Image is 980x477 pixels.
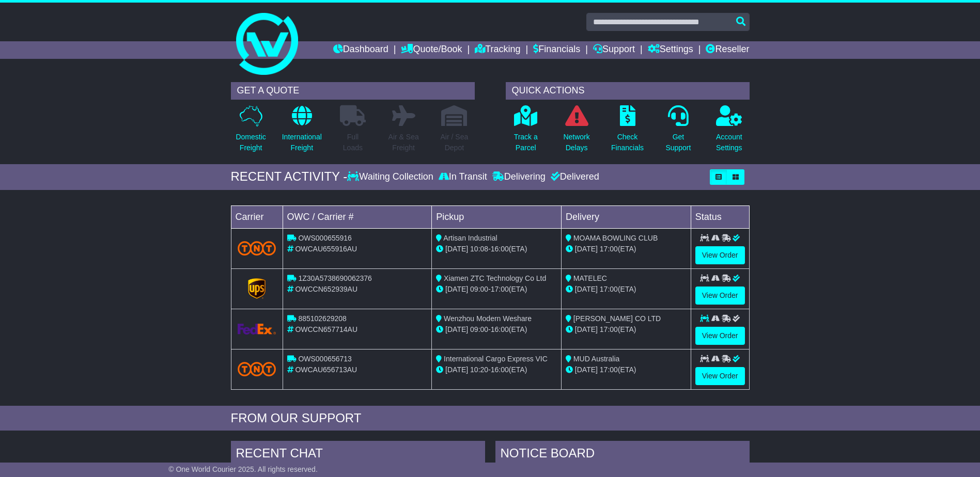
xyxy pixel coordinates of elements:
[340,132,366,153] p: Full Loads
[436,244,557,255] div: - (ETA)
[168,465,318,473] span: © One World Courier 2025. All rights reserved.
[441,132,469,153] p: Air / Sea Depot
[573,355,619,363] span: MUD Australia
[506,82,750,100] div: QUICK ACTIONS
[495,441,750,469] div: NOTICE BOARD
[470,245,488,253] span: 10:08
[238,324,276,335] img: GetCarrierServiceLogo
[575,365,598,374] span: [DATE]
[388,132,419,153] p: Air & Sea Freight
[283,205,432,228] td: OWC / Carrier #
[436,171,490,183] div: In Transit
[611,132,644,153] p: Check Financials
[444,314,532,323] span: Wenzhou Modern Weshare
[432,205,562,228] td: Pickup
[514,105,538,159] a: Track aParcel
[298,274,371,282] span: 1Z30A5738690062376
[444,274,546,282] span: Xiamen ZTC Technology Co Ltd
[566,244,687,255] div: (ETA)
[295,245,357,253] span: OWCAU655916AU
[695,246,745,264] a: View Order
[593,41,635,59] a: Support
[566,284,687,295] div: (ETA)
[295,325,357,333] span: OWCCN657714AU
[665,105,691,159] a: GetSupport
[295,285,357,293] span: OWCCN652939AU
[298,314,346,323] span: 885102629208
[436,284,557,295] div: - (ETA)
[600,285,618,293] span: 17:00
[566,324,687,335] div: (ETA)
[715,105,743,159] a: AccountSettings
[491,245,509,253] span: 16:00
[566,364,687,375] div: (ETA)
[231,441,485,469] div: RECENT CHAT
[436,364,557,375] div: - (ETA)
[238,241,276,255] img: TNT_Domestic.png
[575,285,598,293] span: [DATE]
[282,132,322,153] p: International Freight
[575,325,598,333] span: [DATE]
[401,41,462,59] a: Quote/Book
[248,278,266,299] img: GetCarrierServiceLogo
[665,132,691,153] p: Get Support
[333,41,388,59] a: Dashboard
[561,205,691,228] td: Delivery
[600,325,618,333] span: 17:00
[445,285,468,293] span: [DATE]
[563,105,590,159] a: NetworkDelays
[444,355,548,363] span: International Cargo Express VIC
[490,171,548,183] div: Delivering
[470,285,488,293] span: 09:00
[470,365,488,374] span: 10:20
[298,355,352,363] span: OWS000656713
[445,365,468,374] span: [DATE]
[600,365,618,374] span: 17:00
[282,105,322,159] a: InternationalFreight
[611,105,644,159] a: CheckFinancials
[706,41,749,59] a: Reseller
[563,132,589,153] p: Network Delays
[491,325,509,333] span: 16:00
[231,205,283,228] td: Carrier
[347,171,435,183] div: Waiting Collection
[475,41,520,59] a: Tracking
[691,205,749,228] td: Status
[491,285,509,293] span: 17:00
[298,234,352,242] span: OWS000655916
[716,132,742,153] p: Account Settings
[695,367,745,385] a: View Order
[648,41,693,59] a: Settings
[514,132,538,153] p: Track a Parcel
[231,169,348,184] div: RECENT ACTIVITY -
[231,82,475,100] div: GET A QUOTE
[575,245,598,253] span: [DATE]
[238,362,276,376] img: TNT_Domestic.png
[533,41,580,59] a: Financials
[445,245,468,253] span: [DATE]
[600,245,618,253] span: 17:00
[548,171,599,183] div: Delivered
[695,287,745,305] a: View Order
[235,105,266,159] a: DomesticFreight
[295,365,357,374] span: OWCAU656713AU
[436,324,557,335] div: - (ETA)
[573,234,658,242] span: MOAMA BOWLING CLUB
[231,411,750,426] div: FROM OUR SUPPORT
[573,314,661,323] span: [PERSON_NAME] CO LTD
[470,325,488,333] span: 09:00
[443,234,497,242] span: Artisan Industrial
[445,325,468,333] span: [DATE]
[491,365,509,374] span: 16:00
[573,274,607,282] span: MATELEC
[236,132,266,153] p: Domestic Freight
[695,327,745,345] a: View Order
